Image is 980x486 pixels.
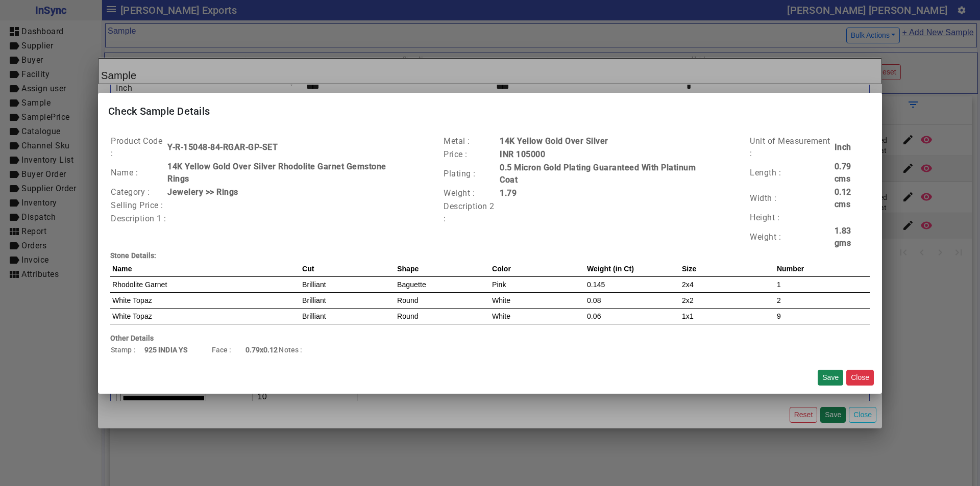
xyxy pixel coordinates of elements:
[500,163,696,185] b: 0.5 Micron Gold Plating Guaranteed With Platinum Coat
[395,308,490,324] td: Round
[835,226,851,248] b: 1.83 gms
[749,224,834,250] td: Weight :
[110,212,167,225] td: Description 1 :
[167,187,238,197] b: Jewelery >> Rings
[110,334,154,342] b: Other Details
[110,186,167,199] td: Category :
[775,261,870,277] th: Number
[835,142,851,152] b: Inch
[110,199,167,212] td: Selling Price :
[443,187,499,200] td: Weight :
[818,370,843,386] button: Save
[110,135,167,160] td: Product Code :
[395,276,490,292] td: Baguette
[300,308,395,324] td: Brilliant
[775,308,870,324] td: 9
[443,148,499,161] td: Price :
[110,276,300,292] td: Rhodolite Garnet
[278,344,312,356] td: Notes :
[490,292,585,308] td: White
[300,276,395,292] td: Brilliant
[500,149,545,159] b: INR 105000
[500,136,608,146] b: 14K Yellow Gold Over Silver
[110,160,167,186] td: Name :
[395,261,490,277] th: Shape
[443,135,499,148] td: Metal :
[144,346,187,354] b: 925 INDIA YS
[835,162,851,184] b: 0.79 cms
[680,308,775,324] td: 1x1
[300,292,395,308] td: Brilliant
[300,261,395,277] th: Cut
[680,276,775,292] td: 2x4
[98,93,882,130] mat-card-title: Check Sample Details
[395,292,490,308] td: Round
[585,308,680,324] td: 0.06
[846,370,874,386] button: Close
[835,187,851,209] b: 0.12 cms
[110,251,156,260] b: Stone Details:
[775,276,870,292] td: 1
[443,200,499,225] td: Description 2 :
[775,292,870,308] td: 2
[749,135,834,160] td: Unit of Measurement :
[490,261,585,277] th: Color
[500,188,517,198] b: 1.79
[110,292,300,308] td: White Topaz
[585,292,680,308] td: 0.08
[211,344,245,356] td: Face :
[680,292,775,308] td: 2x2
[585,261,680,277] th: Weight (in Ct)
[110,344,144,356] td: Stamp :
[749,160,834,186] td: Length :
[167,142,278,152] b: Y-R-15048-84-RGAR-GP-SET
[110,261,300,277] th: Name
[110,308,300,324] td: White Topaz
[680,261,775,277] th: Size
[246,346,278,354] b: 0.79x0.12
[443,161,499,187] td: Plating :
[167,162,386,184] b: 14K Yellow Gold Over Silver Rhodolite Garnet Gemstone Rings
[749,211,834,224] td: Height :
[490,308,585,324] td: White
[585,276,680,292] td: 0.145
[749,186,834,211] td: Width :
[490,276,585,292] td: Pink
